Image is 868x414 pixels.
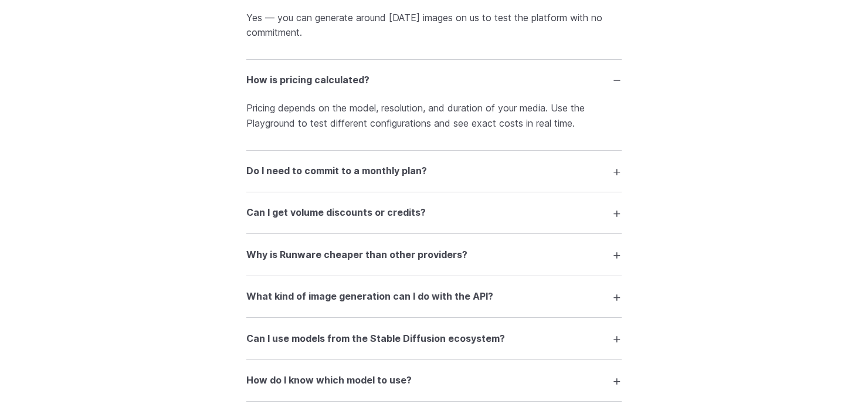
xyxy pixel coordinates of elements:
[246,160,622,182] summary: Do I need to commit to a monthly plan?
[246,331,505,347] h3: Can I use models from the Stable Diffusion ecosystem?
[246,101,622,131] p: Pricing depends on the model, resolution, and duration of your media. Use the Playground to test ...
[246,73,369,88] h3: How is pricing calculated?
[246,243,622,266] summary: Why is Runware cheaper than other providers?
[246,286,622,308] summary: What kind of image generation can I do with the API?
[246,247,467,263] h3: Why is Runware cheaper than other providers?
[246,164,427,179] h3: Do I need to commit to a monthly plan?
[246,369,622,392] summary: How do I know which model to use?
[246,373,412,388] h3: How do I know which model to use?
[246,69,622,91] summary: How is pricing calculated?
[246,327,622,349] summary: Can I use models from the Stable Diffusion ecosystem?
[246,289,493,304] h3: What kind of image generation can I do with the API?
[246,205,426,220] h3: Can I get volume discounts or credits?
[246,202,622,224] summary: Can I get volume discounts or credits?
[246,11,622,40] p: Yes — you can generate around [DATE] images on us to test the platform with no commitment.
